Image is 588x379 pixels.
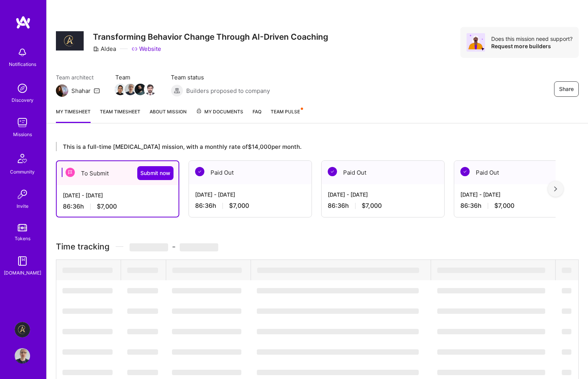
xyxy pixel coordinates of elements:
div: Invite [17,202,29,210]
a: Team Pulse [271,108,302,123]
h3: Time tracking [56,242,579,251]
div: Paid Out [454,161,577,184]
div: [DATE] - [DATE] [195,190,305,199]
span: ‌ [562,308,571,314]
img: logo [15,15,31,29]
div: [DATE] - [DATE] [460,190,571,199]
span: ‌ [172,308,241,314]
span: ‌ [172,268,242,273]
span: ‌ [437,329,545,334]
img: Avatar [467,33,485,52]
i: icon CompanyGray [93,46,99,52]
span: Share [559,85,574,93]
div: 86:36 h [460,202,571,210]
span: Submit now [140,169,170,177]
button: Share [554,81,579,97]
span: ‌ [562,329,571,334]
span: ‌ [257,370,419,375]
a: My Documents [196,108,243,123]
span: Builders proposed to company [186,87,270,95]
a: Team timesheet [100,108,140,123]
img: User Avatar [15,348,30,364]
img: Team Architect [56,84,68,97]
span: - [130,242,218,251]
span: ‌ [437,370,545,375]
span: ‌ [62,288,113,293]
img: Aldea: Transforming Behavior Change Through AI-Driven Coaching [15,322,30,337]
span: ‌ [127,308,158,314]
img: Team Member Avatar [115,84,126,95]
span: ‌ [562,268,571,273]
button: Submit now [137,166,174,180]
span: ‌ [562,349,571,355]
img: Community [13,149,32,168]
a: Website [131,45,161,53]
img: bell [15,45,30,60]
span: ‌ [62,370,113,375]
a: About Mission [150,108,187,123]
span: My Documents [196,108,243,116]
img: Team Member Avatar [135,84,146,95]
div: This is a full-time [MEDICAL_DATA] mission, with a monthly rate of $14,000 per month. [56,142,556,151]
div: Discovery [12,96,34,104]
span: ‌ [62,308,113,314]
a: Team Member Avatar [135,83,145,96]
img: teamwork [15,115,30,130]
span: ‌ [62,329,113,334]
span: $7,000 [229,202,249,210]
img: Team Member Avatar [145,84,156,95]
a: User Avatar [13,348,32,364]
a: FAQ [253,108,261,123]
span: ‌ [562,288,571,293]
span: ‌ [257,308,419,314]
div: Paid Out [189,161,312,184]
img: Company Logo [56,31,84,51]
span: ‌ [62,268,113,273]
div: [DATE] - [DATE] [63,191,172,199]
span: ‌ [127,349,158,355]
span: ‌ [437,288,545,293]
div: Missions [13,130,32,138]
div: Aldea [93,45,116,53]
span: $7,000 [362,202,382,210]
img: Team Member Avatar [125,84,136,95]
div: Paid Out [322,161,444,184]
div: Does this mission need support? [491,35,573,42]
span: Team Pulse [271,109,300,115]
span: ‌ [172,329,241,334]
a: Team Member Avatar [145,83,155,96]
span: ‌ [257,329,419,334]
span: ‌ [130,243,168,251]
div: Notifications [9,60,36,68]
span: ‌ [257,288,419,293]
span: $7,000 [97,202,117,211]
span: Team [115,73,155,81]
img: Paid Out [328,167,337,176]
img: Invite [15,187,30,202]
a: My timesheet [56,108,91,123]
div: 86:36 h [195,202,305,210]
div: Tokens [15,234,30,243]
div: [DATE] - [DATE] [328,190,438,199]
div: Community [10,168,35,176]
span: ‌ [172,288,241,293]
div: Request more builders [491,42,573,50]
img: right [554,186,557,192]
img: Paid Out [460,167,470,176]
span: ‌ [437,308,545,314]
span: $7,000 [494,202,514,210]
span: ‌ [562,370,571,375]
span: ‌ [62,349,113,355]
span: ‌ [257,349,419,355]
div: [DOMAIN_NAME] [4,269,41,277]
span: ‌ [172,370,241,375]
span: ‌ [127,370,158,375]
img: Builders proposed to company [171,84,183,97]
span: ‌ [127,268,158,273]
div: To Submit [57,161,179,185]
a: Team Member Avatar [125,83,135,96]
i: icon Mail [94,88,100,94]
span: Team architect [56,73,100,81]
span: ‌ [437,349,545,355]
div: 86:36 h [63,202,172,211]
